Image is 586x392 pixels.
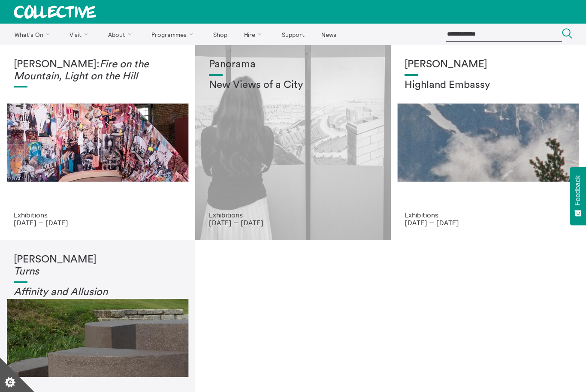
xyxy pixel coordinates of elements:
[574,175,582,205] span: Feedback
[62,24,99,45] a: Visit
[7,24,60,45] a: What's On
[274,24,312,45] a: Support
[100,24,142,45] a: About
[391,45,586,240] a: Solar wheels 17 [PERSON_NAME] Highland Embassy Exhibitions [DATE] — [DATE]
[209,219,377,226] p: [DATE] — [DATE]
[405,79,572,91] h2: Highland Embassy
[570,167,586,225] button: Feedback - Show survey
[14,219,181,226] p: [DATE] — [DATE]
[405,211,572,219] p: Exhibitions
[209,211,377,219] p: Exhibitions
[209,79,377,91] h2: New Views of a City
[14,266,39,277] em: Turns
[14,287,96,297] em: Affinity and Allusi
[195,45,390,240] a: Collective Panorama June 2025 small file 8 Panorama New Views of a City Exhibitions [DATE] — [DATE]
[144,24,204,45] a: Programmes
[14,254,181,277] h1: [PERSON_NAME]
[405,59,572,71] h1: [PERSON_NAME]
[14,59,149,81] em: Fire on the Mountain, Light on the Hill
[237,24,273,45] a: Hire
[14,59,181,82] h1: [PERSON_NAME]:
[96,287,108,297] em: on
[14,211,181,219] p: Exhibitions
[205,24,235,45] a: Shop
[314,24,344,45] a: News
[405,219,572,226] p: [DATE] — [DATE]
[209,59,377,71] h1: Panorama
